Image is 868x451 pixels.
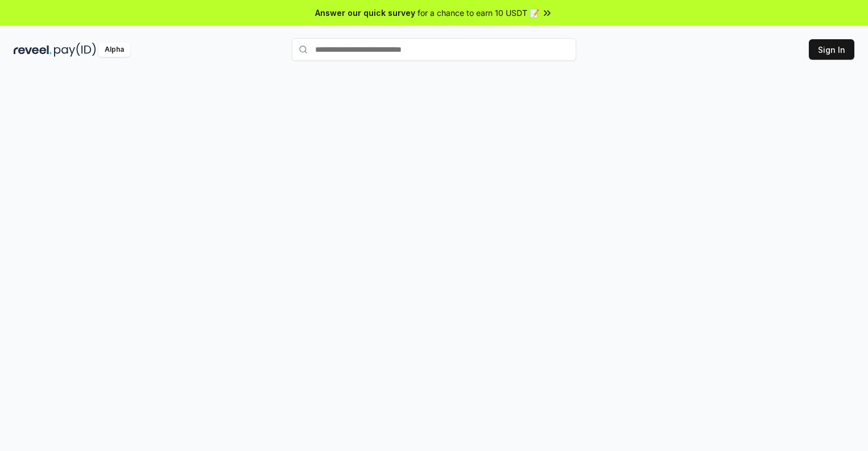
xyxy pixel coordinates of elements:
[14,43,52,57] img: reveel_dark
[809,39,854,60] button: Sign In
[315,7,415,19] span: Answer our quick survey
[98,43,130,57] div: Alpha
[418,7,539,19] span: for a chance to earn 10 USDT 📝
[54,43,96,57] img: pay_id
